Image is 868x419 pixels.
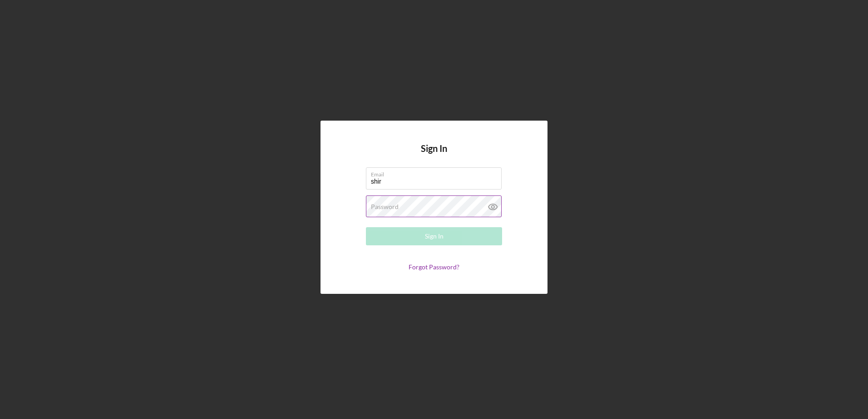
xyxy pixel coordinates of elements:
label: Email [371,168,502,178]
h4: Sign In [421,143,447,167]
a: Forgot Password? [409,263,459,271]
button: Sign In [366,227,502,245]
label: Password [371,203,399,210]
div: Sign In [425,227,444,245]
